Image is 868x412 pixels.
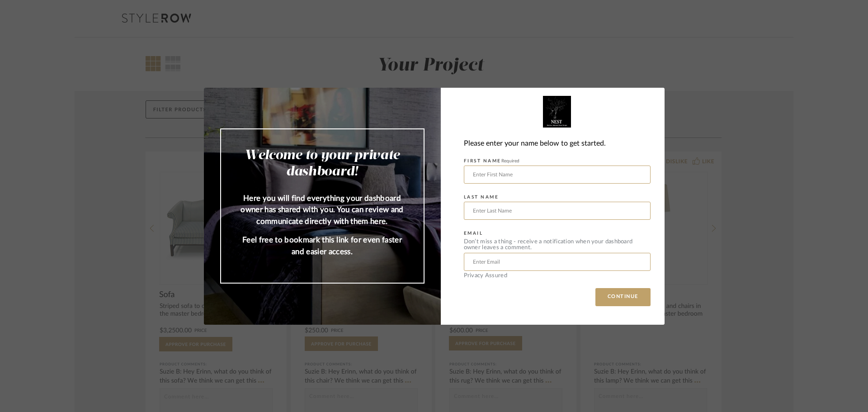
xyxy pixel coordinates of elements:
div: Privacy Assured [464,273,651,279]
p: Here you will find everything your dashboard owner has shared with you. You can review and commun... [239,193,406,227]
button: CONTINUE [595,288,651,306]
label: FIRST NAME [464,158,519,164]
input: Enter First Name [464,166,651,184]
h2: Welcome to your private dashboard! [239,147,406,180]
div: Please enter your name below to get started. [464,137,651,150]
input: Enter Email [464,253,651,271]
span: Required [501,159,519,163]
label: EMAIL [464,231,483,236]
p: Feel free to bookmark this link for even faster and easier access. [239,234,406,257]
label: LAST NAME [464,194,499,200]
input: Enter Last Name [464,202,651,220]
div: Don’t miss a thing - receive a notification when your dashboard owner leaves a comment. [464,239,651,251]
